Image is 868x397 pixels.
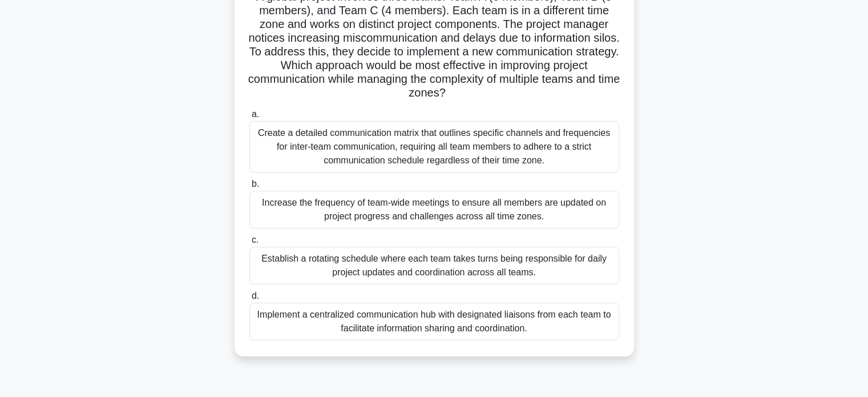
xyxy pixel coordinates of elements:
span: d. [252,291,259,300]
div: Increase the frequency of team-wide meetings to ensure all members are updated on project progres... [249,191,619,228]
span: c. [252,235,259,244]
div: Implement a centralized communication hub with designated liaisons from each team to facilitate i... [249,303,619,340]
div: Establish a rotating schedule where each team takes turns being responsible for daily project upd... [249,247,619,284]
span: b. [252,179,259,189]
span: a. [252,109,259,119]
div: Create a detailed communication matrix that outlines specific channels and frequencies for inter-... [249,121,619,173]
